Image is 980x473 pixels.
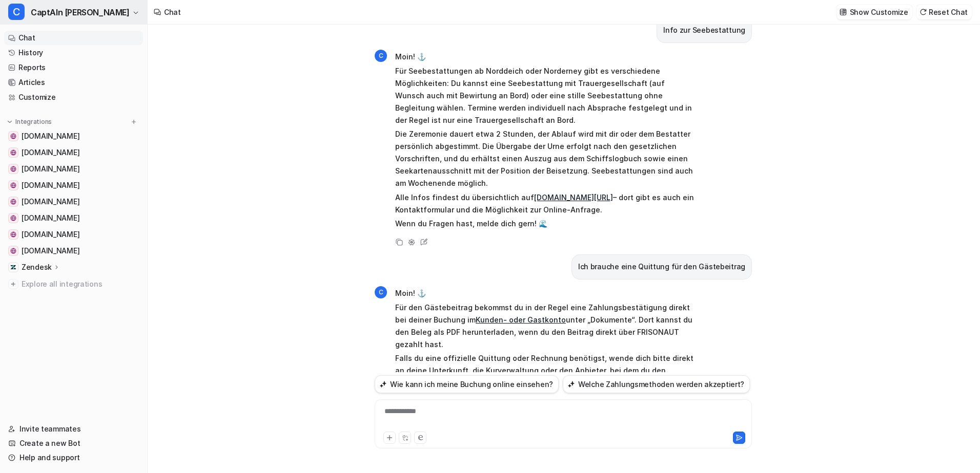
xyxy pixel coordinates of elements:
[4,46,143,60] a: History
[10,133,16,139] img: www.frisonaut.de
[31,5,130,19] span: CaptAIn [PERSON_NAME]
[10,215,16,221] img: www.inselexpress.de
[850,7,908,17] p: Show Customize
[4,422,143,436] a: Invite teammates
[4,145,143,160] a: www.nordsee-bike.de[DOMAIN_NAME]
[476,315,566,324] a: Kunden- oder Gastkonto
[164,7,181,17] div: Chat
[22,180,79,190] span: [DOMAIN_NAME]
[4,450,143,465] a: Help and support
[4,277,143,291] a: Explore all integrations
[22,246,79,256] span: [DOMAIN_NAME]
[4,244,143,258] a: www.inselparker.de[DOMAIN_NAME]
[375,50,387,62] span: C
[395,191,695,216] p: Alle Infos findest du übersichtlich auf – dort gibt es auch ein Kontaktformular und die Möglichke...
[22,213,79,223] span: [DOMAIN_NAME]
[4,90,143,104] a: Customize
[395,218,695,230] p: Wenn du Fragen hast, melde dich gern! 🌊
[920,8,927,16] img: reset
[10,182,16,188] img: www.inselfaehre.de
[4,178,143,192] a: www.inselfaehre.de[DOMAIN_NAME]
[22,197,79,207] span: [DOMAIN_NAME]
[10,199,16,205] img: www.inseltouristik.de
[395,65,695,126] p: Für Seebestattungen ab Norddeich oder Norderney gibt es verschiedene Möglichkeiten: Du kannst ein...
[395,287,695,299] p: Moin! ⚓
[916,5,972,19] button: Reset Chat
[4,75,143,90] a: Articles
[8,279,18,289] img: explore all integrations
[4,211,143,225] a: www.inselexpress.de[DOMAIN_NAME]
[10,166,16,172] img: www.inselbus-norderney.de
[663,24,745,36] p: Info zur Seebestattung
[4,195,143,209] a: www.inseltouristik.de[DOMAIN_NAME]
[22,147,79,158] span: [DOMAIN_NAME]
[6,118,13,125] img: expand menu
[840,8,847,16] img: customize
[375,375,559,393] button: Wie kann ich meine Buchung online einsehen?
[22,276,139,292] span: Explore all integrations
[10,231,16,238] img: www.inselflieger.de
[10,248,16,254] img: www.inselparker.de
[15,118,52,126] p: Integrations
[10,264,16,270] img: Zendesk
[836,5,912,19] button: Show Customize
[4,162,143,176] a: www.inselbus-norderney.de[DOMAIN_NAME]
[10,149,16,156] img: www.nordsee-bike.de
[395,302,695,351] p: Für den Gästebeitrag bekommst du in der Regel eine Zahlungsbestätigung direkt bei deiner Buchung ...
[4,436,143,450] a: Create a new Bot
[395,352,695,401] p: Falls du eine offizielle Quittung oder Rechnung benötigst, wende dich bitte direkt an deine Unter...
[4,129,143,143] a: www.frisonaut.de[DOMAIN_NAME]
[395,51,695,63] p: Moin! ⚓
[22,229,79,240] span: [DOMAIN_NAME]
[375,286,387,298] span: C
[22,131,79,141] span: [DOMAIN_NAME]
[395,128,695,189] p: Die Zeremonie dauert etwa 2 Stunden, der Ablauf wird mit dir oder dem Bestatter persönlich abgest...
[563,375,750,393] button: Welche Zahlungsmethoden werden akzeptiert?
[578,261,745,273] p: Ich brauche eine Quittung für den Gästebeitrag
[22,164,79,174] span: [DOMAIN_NAME]
[4,227,143,242] a: www.inselflieger.de[DOMAIN_NAME]
[22,262,52,272] p: Zendesk
[8,4,25,20] span: C
[534,193,613,202] a: [DOMAIN_NAME][URL]
[4,60,143,75] a: Reports
[4,117,55,127] button: Integrations
[4,31,143,45] a: Chat
[130,118,137,125] img: menu_add.svg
